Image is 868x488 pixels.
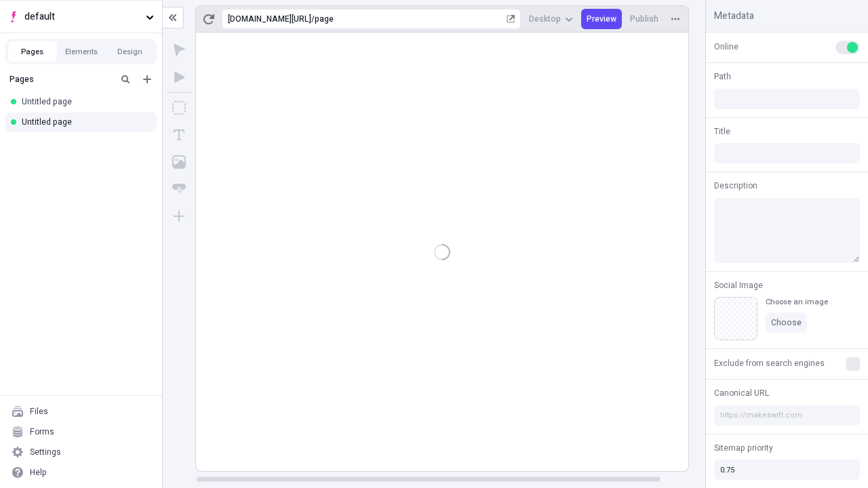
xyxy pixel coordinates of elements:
[587,14,616,24] span: Preview
[30,406,48,417] div: Files
[167,96,191,120] button: Box
[529,14,561,24] span: Desktop
[315,14,504,24] div: page
[22,96,146,107] div: Untitled page
[30,426,54,437] div: Forms
[714,70,731,83] span: Path
[311,14,315,24] div: /
[167,150,191,174] button: Image
[766,297,828,307] div: Choose an image
[714,125,730,138] span: Title
[22,117,146,127] div: Untitled page
[30,467,47,478] div: Help
[714,41,738,53] span: Online
[228,14,311,24] div: [URL][DOMAIN_NAME]
[139,71,155,87] button: Add new
[714,357,825,369] span: Exclude from search engines
[766,312,807,333] button: Choose
[714,387,769,399] span: Canonical URL
[167,123,191,147] button: Text
[30,447,61,457] div: Settings
[714,442,773,454] span: Sitemap priority
[9,74,112,85] div: Pages
[167,177,191,201] button: Button
[581,9,622,29] button: Preview
[24,9,140,24] span: default
[57,41,106,62] button: Elements
[524,9,578,29] button: Desktop
[106,41,155,62] button: Design
[714,279,763,291] span: Social Image
[771,317,802,328] span: Choose
[714,405,860,426] input: https://makeswift.com
[8,41,57,62] button: Pages
[630,14,658,24] span: Publish
[714,180,757,192] span: Description
[625,9,664,29] button: Publish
